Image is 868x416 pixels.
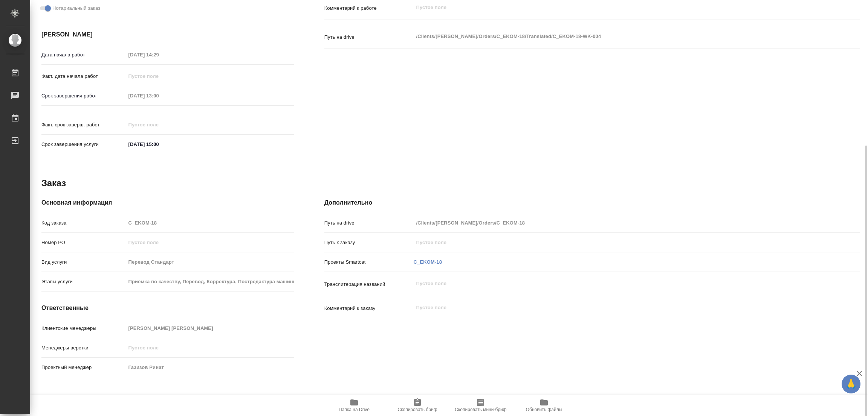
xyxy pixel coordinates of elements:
h4: Ответственные [41,304,294,313]
input: Пустое поле [126,119,192,130]
input: Пустое поле [126,237,294,248]
p: Факт. дата начала работ [41,73,126,80]
input: Пустое поле [126,71,192,82]
p: Дата начала работ [41,51,126,59]
p: Путь к заказу [324,239,414,246]
p: Комментарий к заказу [324,305,414,312]
span: Скопировать мини-бриф [455,407,506,412]
input: Пустое поле [126,342,294,353]
p: Этапы услуги [41,278,126,285]
h4: Основная информация [41,198,294,207]
textarea: /Clients/[PERSON_NAME]/Orders/C_EKOM-18/Translated/C_EKOM-18-WK-004 [414,30,815,43]
input: Пустое поле [126,276,294,287]
input: Пустое поле [414,217,815,228]
p: Факт. срок заверш. работ [41,121,126,129]
p: Проекты Smartcat [324,258,414,266]
span: Нотариальный заказ [52,5,100,12]
input: Пустое поле [414,237,815,248]
button: 🙏 [842,375,860,393]
button: Скопировать бриф [386,395,449,416]
input: Пустое поле [126,49,192,60]
input: Пустое поле [126,362,294,373]
button: Обновить файлы [512,395,576,416]
h4: [PERSON_NAME] [41,30,294,39]
p: Проектный менеджер [41,364,126,371]
button: Папка на Drive [322,395,386,416]
button: Скопировать мини-бриф [449,395,512,416]
input: Пустое поле [126,323,294,334]
p: Менеджеры верстки [41,344,126,352]
input: Пустое поле [126,90,192,101]
p: Вид услуги [41,258,126,266]
h4: Дополнительно [324,198,860,207]
h2: Заказ [41,177,66,189]
p: Комментарий к работе [324,5,414,12]
input: Пустое поле [126,257,294,267]
p: Код заказа [41,219,126,227]
span: Скопировать бриф [397,407,437,412]
p: Клиентские менеджеры [41,325,126,332]
p: Транслитерация названий [324,281,414,288]
span: 🙏 [845,376,857,392]
p: Путь на drive [324,33,414,41]
input: Пустое поле [126,217,294,228]
p: Путь на drive [324,219,414,227]
span: Папка на Drive [339,407,370,412]
a: C_EKOM-18 [414,259,442,265]
p: Номер РО [41,239,126,246]
p: Срок завершения услуги [41,141,126,148]
p: Срок завершения работ [41,92,126,100]
input: ✎ Введи что-нибудь [126,139,192,150]
span: Обновить файлы [526,407,562,412]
